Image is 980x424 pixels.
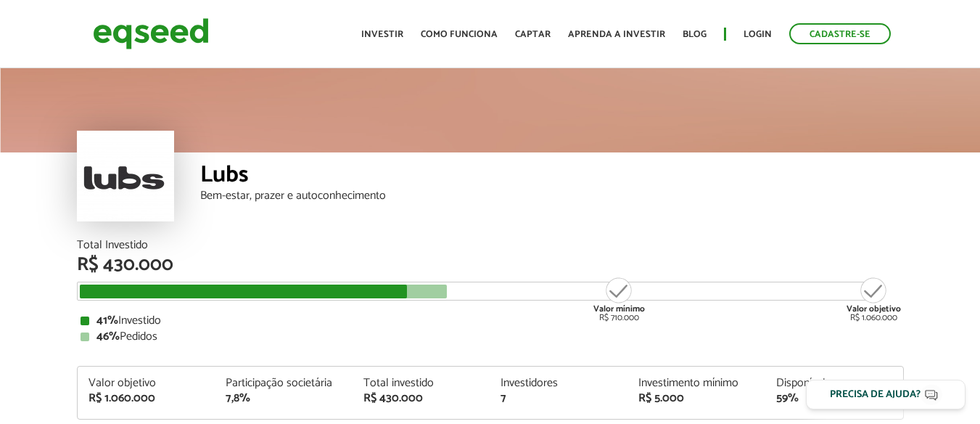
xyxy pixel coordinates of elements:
[592,276,646,322] div: R$ 710.000
[568,30,665,39] a: Aprenda a investir
[200,190,904,202] div: Bem-estar, prazer e autoconhecimento
[361,30,403,39] a: Investir
[683,30,707,39] a: Blog
[593,302,645,316] strong: Valor mínimo
[638,378,754,389] div: Investimento mínimo
[77,240,904,251] div: Total Investido
[501,393,617,404] div: 7
[81,315,900,327] div: Investido
[789,23,891,44] a: Cadastre-se
[847,302,901,316] strong: Valor objetivo
[363,393,479,404] div: R$ 430.000
[515,30,551,39] a: Captar
[226,393,342,404] div: 7,8%
[88,378,205,389] div: Valor objetivo
[226,378,342,389] div: Participação societária
[847,276,901,322] div: R$ 1.060.000
[77,256,904,274] div: R$ 430.000
[96,327,120,346] strong: 46%
[88,393,205,404] div: R$ 1.060.000
[93,15,209,53] img: EqSeed
[96,311,118,330] strong: 41%
[638,393,754,404] div: R$ 5.000
[501,378,617,389] div: Investidores
[744,30,772,39] a: Login
[363,378,479,389] div: Total investido
[776,393,892,404] div: 59%
[421,30,498,39] a: Como funciona
[200,163,904,190] div: Lubs
[81,331,900,343] div: Pedidos
[776,378,892,389] div: Disponível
